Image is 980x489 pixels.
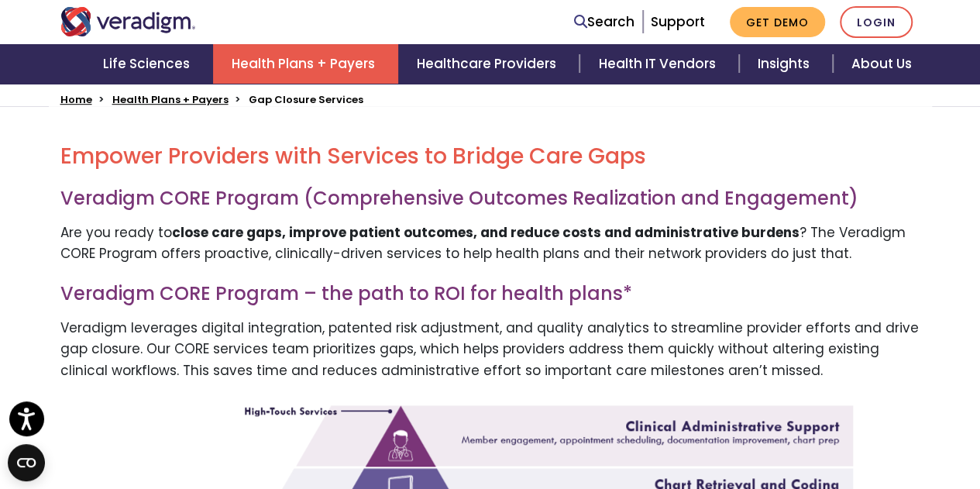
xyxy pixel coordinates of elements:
a: Home [60,92,92,107]
img: Veradigm logo [60,7,196,36]
p: Veradigm leverages digital integration, patented risk adjustment, and quality analytics to stream... [60,318,920,381]
a: Health Plans + Payers [112,92,229,107]
p: Are you ready to ? The Veradigm CORE Program offers proactive, clinically-driven services to help... [60,222,920,264]
a: About Us [833,44,930,84]
a: Healthcare Providers [398,44,579,84]
strong: close care gaps, improve patient outcomes, and reduce costs and administrative burdens [172,223,799,242]
a: Health Plans + Payers [213,44,398,84]
a: Get Demo [730,7,825,37]
h3: Veradigm CORE Program – the path to ROI for health plans* [60,283,920,305]
a: Life Sciences [84,44,213,84]
h3: Veradigm CORE Program (Comprehensive Outcomes Realization and Engagement) [60,188,920,210]
h2: Empower Providers with Services to Bridge Care Gaps [60,143,920,170]
a: Insights [739,44,833,84]
a: Support [651,12,705,31]
a: Search [574,12,634,33]
button: Open CMP widget [8,444,45,481]
a: Login [840,6,913,38]
a: Health IT Vendors [579,44,738,84]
